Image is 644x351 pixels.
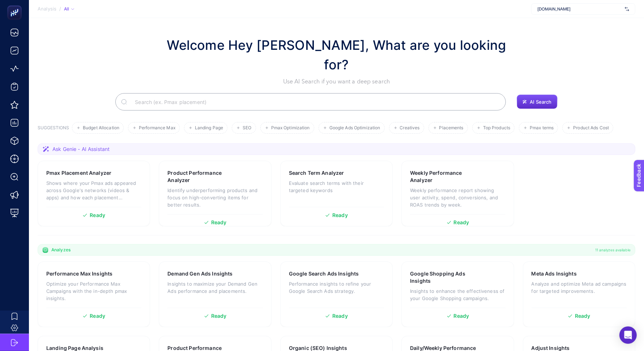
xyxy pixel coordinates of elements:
div: All [64,6,74,12]
a: Google Shopping Ads InsightsInsights to enhance the effectiveness of your Google Shopping campaig... [401,261,514,327]
h3: Weekly Performance Analyzer [410,169,482,184]
h3: Search Term Analyzer [289,169,344,177]
a: Weekly Performance AnalyzerWeekly performance report showing user activity, spend, conversions, a... [401,161,514,226]
span: Ready [211,313,227,318]
a: Search Term AnalyzerEvaluate search terms with their targeted keywordsReady [280,161,393,226]
span: Creatives [400,125,420,131]
p: Use AI Search if you want a deep search [159,77,514,86]
a: Product Performance AnalyzerIdentify underperforming products and focus on high-converting items ... [159,161,271,226]
p: Identify underperforming products and focus on high-converting items for better results. [167,187,263,208]
h3: SUGGESTIONS [38,125,69,134]
span: Ready [90,213,105,218]
a: Meta Ads InsightsAnalyze and optimize Meta ad campaigns for targeted improvements.Ready [523,261,635,327]
span: Ask Genie - AI Assistant [52,146,110,153]
p: Analyze and optimize Meta ad campaigns for targeted improvements. [532,280,627,295]
span: Ready [211,220,227,225]
a: Google Search Ads InsightsPerformance insights to refine your Google Search Ads strategy.Ready [280,261,393,327]
span: Performance Max [139,125,175,131]
h3: Google Shopping Ads Insights [410,270,482,285]
span: Ready [454,220,469,225]
span: Analyzes [51,247,71,253]
span: Pmax Optimization [271,125,310,131]
span: Pmax terms [530,125,554,131]
span: Product Ads Cost [573,125,609,131]
span: Placements [439,125,464,131]
p: Shows where your Pmax ads appeared across Google's networks (videos & apps) and how each placemen... [46,179,141,201]
input: Search [129,92,500,112]
span: Google Ads Optimization [329,125,380,131]
span: 11 analyzes available [595,247,631,253]
span: Ready [90,313,105,318]
span: Budget Allocation [83,125,119,131]
a: Performance Max InsightsOptimize your Performance Max Campaigns with the in-depth pmax insights.R... [38,261,150,327]
span: Ready [332,213,348,218]
p: Evaluate search terms with their targeted keywords [289,179,384,194]
span: SEO [243,125,251,131]
h3: Performance Max Insights [46,270,112,277]
span: Ready [575,313,590,318]
span: Landing Page [195,125,223,131]
p: Weekly performance report showing user activity, spend, conversions, and ROAS trends by week. [410,187,505,208]
h3: Pmax Placement Analyzer [46,169,111,177]
a: Demand Gen Ads InsightsInsights to maximize your Demand Gen Ads performance and placements.Ready [159,261,271,327]
h3: Google Search Ads Insights [289,270,359,277]
p: Insights to maximize your Demand Gen Ads performance and placements. [167,280,263,295]
button: AI Search [517,95,557,109]
a: Pmax Placement AnalyzerShows where your Pmax ads appeared across Google's networks (videos & apps... [38,161,150,226]
h1: Welcome Hey [PERSON_NAME], What are you looking for? [159,35,514,74]
span: Ready [454,313,469,318]
div: Open Intercom Messenger [619,326,637,344]
span: / [59,6,61,12]
h3: Product Performance Analyzer [167,169,240,184]
span: AI Search [530,99,551,105]
span: Ready [332,313,348,318]
p: Optimize your Performance Max Campaigns with the in-depth pmax insights. [46,280,141,302]
img: svg%3e [625,5,629,13]
span: Top Products [483,125,510,131]
p: Performance insights to refine your Google Search Ads strategy. [289,280,384,295]
span: Feedback [4,2,27,8]
p: Insights to enhance the effectiveness of your Google Shopping campaigns. [410,287,505,302]
span: [DOMAIN_NAME] [537,6,622,12]
h3: Demand Gen Ads Insights [167,270,233,277]
span: Analysis [38,6,56,12]
h3: Meta Ads Insights [532,270,577,277]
